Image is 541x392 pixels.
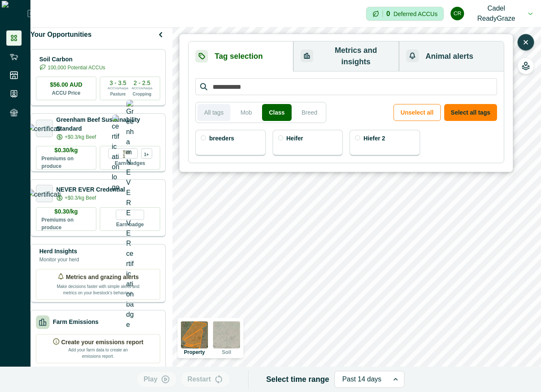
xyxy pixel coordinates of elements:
[287,135,303,141] p: Heifer
[141,148,152,159] div: more credentials avaialble
[180,371,230,388] button: Restart
[112,115,120,192] img: certification logo
[109,80,126,86] p: 3 - 3.5
[56,282,140,296] p: Make decisions faster with simple alerts and metrics on your livestock’s behaviour.
[234,104,259,121] button: Mob
[209,135,234,141] p: breeders
[144,374,158,384] p: Play
[393,104,441,121] button: Unselect all
[126,100,134,330] img: Greenham NEVER EVER certification badge
[39,247,79,256] p: Herd Insights
[133,91,151,97] p: Cropping
[41,155,91,170] p: Premiums on produce
[213,321,240,348] img: soil preview
[444,104,497,121] button: Select all tags
[295,104,324,121] button: Breed
[134,80,150,86] p: 2 - 2.5
[66,273,139,282] p: Metrics and grazing alerts
[52,89,80,97] p: ACCU Price
[56,115,160,133] p: Greenham Beef Sustainability Standard
[53,318,98,326] p: Farm Emissions
[27,124,62,132] img: certification logo
[393,11,437,17] p: Deferred ACCUs
[55,207,78,216] p: $0.30/kg
[39,256,79,263] p: Monitor your herd
[110,91,126,97] p: Pasture
[181,321,208,348] img: property preview
[386,11,390,17] p: 0
[293,41,399,71] button: Metrics and insights
[262,104,291,121] button: Class
[188,374,211,384] p: Restart
[197,104,230,121] button: All tags
[39,55,105,64] p: Soil Carbon
[61,338,144,347] p: Create your emissions report
[266,374,329,385] p: Select time range
[56,185,125,194] p: NEVER EVER Credential
[65,133,96,141] p: +$0.3/kg Beef
[27,189,62,198] img: certification logo
[30,30,92,40] p: Your Opportunities
[55,146,78,155] p: $0.30/kg
[48,64,105,71] p: 100,000 Potential ACCUs
[132,86,153,91] p: ACCUs/ha/pa
[115,159,145,167] p: Earn badges
[65,194,96,202] p: +$0.3/kg Beef
[123,149,134,158] p: Tier 1
[137,371,177,388] button: Play
[2,1,27,26] img: Logo
[222,350,231,355] p: Soil
[184,350,205,355] p: Property
[116,220,144,228] p: Earn badge
[108,86,128,91] p: ACCUs/ha/pa
[399,41,504,71] button: Animal alerts
[189,41,293,71] button: Tag selection
[50,80,82,89] p: $56.00 AUD
[66,347,130,359] p: Add your farm data to create an emissions report.
[41,216,91,231] p: Premiums on produce
[144,151,149,156] p: 1+
[363,135,385,141] p: Hiefer 2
